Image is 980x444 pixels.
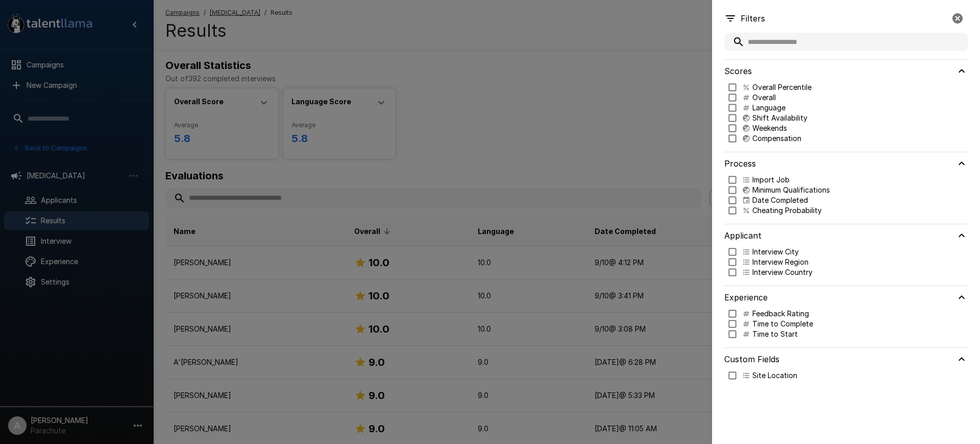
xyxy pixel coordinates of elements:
p: Weekends [752,123,787,133]
p: Site Location [752,370,797,381]
p: Compensation [752,133,801,144]
p: Filters [741,12,765,25]
p: Import Job [752,175,790,185]
p: Shift Availability [752,113,807,123]
p: Cheating Probability [752,205,822,216]
p: Time to Complete [752,319,813,329]
h6: Process [724,156,756,171]
p: Language [752,103,786,113]
p: Interview Country [752,267,813,277]
p: Feedback Rating [752,309,809,319]
p: Time to Start [752,329,798,339]
p: Minimum Qualifications [752,185,830,195]
h6: Experience [724,290,768,305]
p: Overall [752,92,776,103]
h6: Custom Fields [724,352,779,366]
p: Interview City [752,247,799,257]
p: Overall Percentile [752,82,812,92]
h6: Scores [724,64,752,78]
h6: Applicant [724,228,762,243]
p: Date Completed [752,195,808,205]
p: Interview Region [752,257,808,267]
